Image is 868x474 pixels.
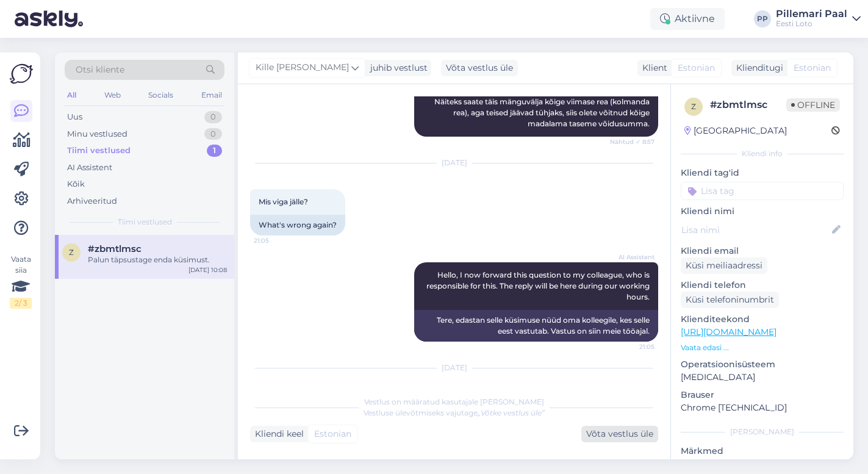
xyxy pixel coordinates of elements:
[681,401,844,414] p: Chrome [TECHNICAL_ID]
[188,265,227,275] div: [DATE] 10:08
[681,313,844,326] p: Klienditeekond
[786,98,840,112] span: Offline
[67,128,127,140] div: Minu vestlused
[637,62,667,74] div: Klient
[10,62,33,85] img: Askly Logo
[10,254,32,309] div: Vaata siia
[102,87,123,103] div: Web
[67,111,82,123] div: Uus
[609,137,655,146] span: Nähtud ✓ 8:57
[67,178,85,190] div: Kõik
[681,167,844,179] p: Kliendi tag'id
[67,195,117,207] div: Arhiveeritud
[581,426,658,442] div: Võta vestlus üle
[681,426,844,437] div: [PERSON_NAME]
[478,408,545,417] i: „Võtke vestlus üle”
[650,8,725,30] div: Aktiivne
[88,254,227,265] div: Palun täpsustage enda küsimust.
[681,148,844,159] div: Kliendi info
[681,205,844,218] p: Kliendi nimi
[710,98,786,112] div: # zbmtlmsc
[681,326,777,337] a: [URL][DOMAIN_NAME]
[207,145,222,157] div: 1
[76,63,124,76] span: Otsi kliente
[256,61,349,74] span: Kille [PERSON_NAME]
[314,428,351,440] span: Estonian
[88,243,142,254] span: #zbmtlmsc
[681,342,844,353] p: Vaata edasi ...
[776,19,847,29] div: Eesti Loto
[691,102,696,111] span: z
[10,298,32,309] div: 2 / 3
[250,362,658,373] div: [DATE]
[681,279,844,292] p: Kliendi telefon
[681,182,844,200] input: Lisa tag
[681,245,844,257] p: Kliendi email
[364,408,545,417] span: Vestluse ülevõtmiseks vajutage
[681,223,830,237] input: Lisa nimi
[65,87,79,103] div: All
[259,197,308,206] span: Mis viga jälle?
[681,358,844,371] p: Operatsioonisüsteem
[204,128,222,140] div: 0
[609,342,655,351] span: 21:05
[609,253,655,262] span: AI Assistent
[118,217,172,228] span: Tiimi vestlused
[250,215,345,235] div: What's wrong again?
[254,236,299,245] span: 21:05
[681,292,779,308] div: Küsi telefoninumbrit
[681,371,844,384] p: [MEDICAL_DATA]
[414,310,658,342] div: Tere, edastan selle küsimuse nüüd oma kolleegile, kes selle eest vastutab. Vastus on siin meie tö...
[441,60,518,76] div: Võta vestlus üle
[365,62,428,74] div: juhib vestlust
[681,445,844,458] p: Märkmed
[250,157,658,168] div: [DATE]
[776,9,847,19] div: Pillemari Paal
[69,248,74,257] span: z
[199,87,224,103] div: Email
[794,62,831,74] span: Estonian
[250,428,304,440] div: Kliendi keel
[754,10,771,27] div: PP
[681,257,767,274] div: Küsi meiliaadressi
[364,397,544,406] span: Vestlus on määratud kasutajale [PERSON_NAME]
[684,124,787,137] div: [GEOGRAPHIC_DATA]
[426,270,651,301] span: Hello, I now forward this question to my colleague, who is responsible for this. The reply will b...
[204,111,222,123] div: 0
[67,145,131,157] div: Tiimi vestlused
[681,389,844,401] p: Brauser
[146,87,176,103] div: Socials
[678,62,715,74] span: Estonian
[67,162,112,174] div: AI Assistent
[776,9,861,29] a: Pillemari PaalEesti Loto
[731,62,783,74] div: Klienditugi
